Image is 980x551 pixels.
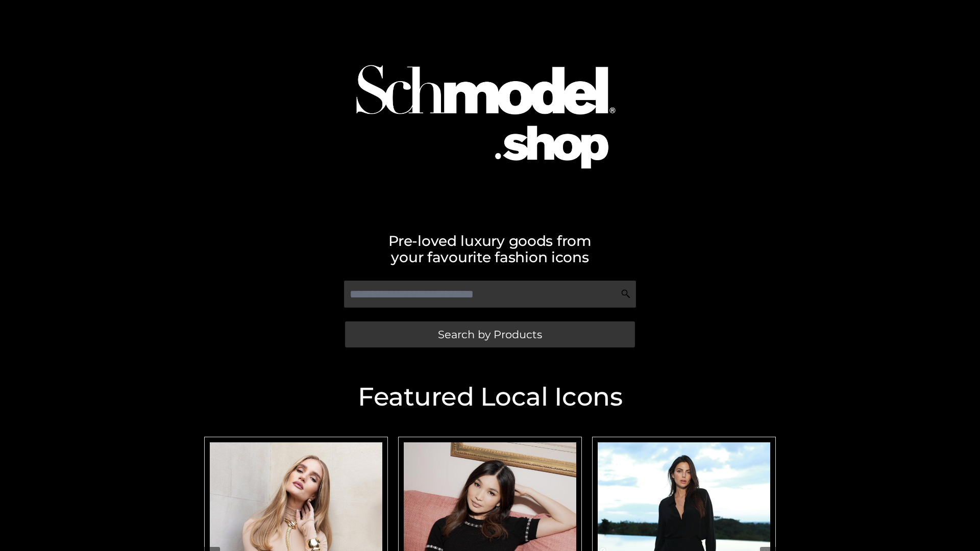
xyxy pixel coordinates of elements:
h2: Pre-loved luxury goods from your favourite fashion icons [199,233,781,265]
h2: Featured Local Icons​ [199,384,781,410]
img: Search Icon [621,289,631,299]
a: Search by Products [345,321,635,347]
span: Search by Products [438,329,542,340]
